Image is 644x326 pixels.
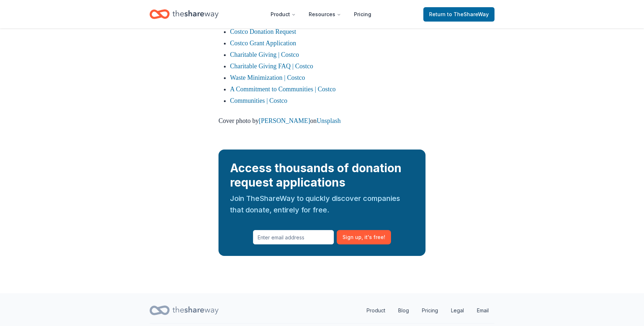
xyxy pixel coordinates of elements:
div: Access thousands of donation request applications [230,161,414,190]
a: Email [471,303,494,318]
nav: Main [265,6,377,23]
a: Returnto TheShareWay [423,7,494,22]
span: to TheShareWay [447,11,489,17]
a: Home [149,6,218,23]
a: Pricing [416,303,444,318]
a: [PERSON_NAME] [259,117,310,124]
p: Cover photo by on [218,115,425,127]
a: Unsplash [317,117,341,124]
a: Costco Grant Application [230,40,296,47]
button: Resources [303,7,347,22]
a: Charitable Giving FAQ | Costco [230,63,313,70]
input: Enter email address [253,230,334,244]
a: A Commitment to Communities | Costco [230,86,336,93]
a: Waste Minimization | Costco [230,74,305,81]
a: Communities | Costco [230,97,287,104]
a: Legal [445,303,470,318]
span: , it ' s free! [362,233,385,242]
a: Blog [392,303,415,318]
div: Join TheShareWay to quickly discover companies that donate, entirely for free. [230,193,414,216]
a: Product [361,303,391,318]
a: Pricing [348,7,377,22]
a: Charitable Giving | Costco [230,51,299,58]
a: Costco Donation Request [230,28,296,35]
button: Product [265,7,302,22]
span: Return [429,10,489,19]
nav: quick links [361,303,494,318]
button: Sign up, it's free! [337,230,391,244]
